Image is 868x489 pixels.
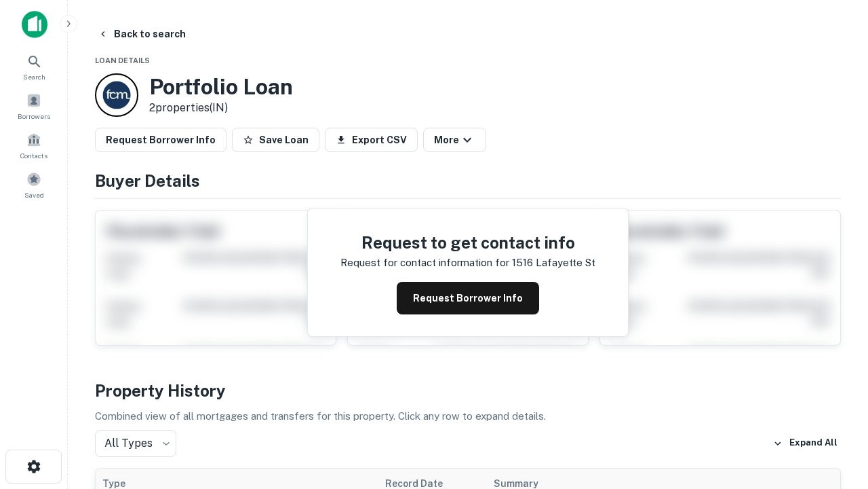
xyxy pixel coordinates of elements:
h4: Request to get contact info [340,230,595,255]
button: Save Loan [232,128,319,152]
h4: Property History [95,378,841,403]
a: Borrowers [4,88,64,124]
p: 2 properties (IN) [149,100,293,116]
button: Request Borrower Info [95,128,226,152]
h4: Buyer Details [95,168,841,193]
button: Export CSV [325,128,418,152]
span: Search [23,71,45,82]
p: Request for contact information for [340,255,509,271]
span: Contacts [20,150,47,161]
h3: Portfolio Loan [149,74,293,100]
a: Contacts [4,127,64,164]
button: More [423,128,486,152]
button: Expand All [770,433,841,454]
iframe: Chat Widget [800,380,868,446]
button: Back to search [92,22,191,46]
a: Saved [4,166,64,203]
span: Saved [24,189,44,200]
p: Combined view of all mortgages and transfers for this property. Click any row to expand details. [95,408,841,424]
img: capitalize-icon.png [22,11,47,38]
a: Search [4,48,64,85]
span: Borrowers [18,111,50,122]
p: 1516 lafayette st [512,255,595,271]
div: All Types [95,430,176,457]
button: Request Borrower Info [397,282,539,314]
span: Loan Details [95,56,150,65]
